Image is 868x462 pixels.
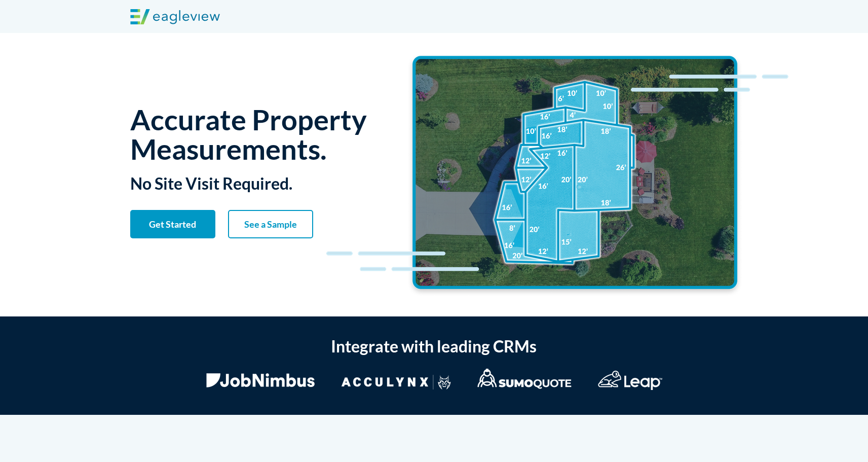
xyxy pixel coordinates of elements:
a: Get Started [130,210,215,238]
span: Integrate with leading CRMs [331,336,537,356]
strong: See a Sample [244,219,297,230]
span: No Site Visit Required. [130,173,292,193]
a: See a Sample [228,210,313,238]
span: Accurate Property Measurements. [130,102,367,166]
strong: Get Started [149,219,196,230]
